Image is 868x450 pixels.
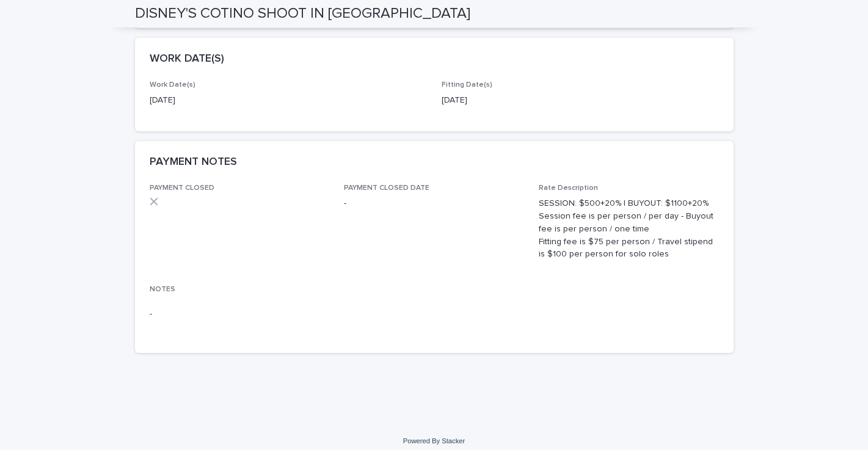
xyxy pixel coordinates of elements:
[135,5,470,23] h2: DISNEY'S COTINO SHOOT IN [GEOGRAPHIC_DATA]
[150,308,330,321] p: -
[150,81,195,89] span: Work Date(s)
[150,184,214,192] span: PAYMENT CLOSED
[150,94,427,107] p: [DATE]
[150,156,237,169] h2: PAYMENT NOTES
[539,184,598,192] span: Rate Description
[539,197,719,261] p: SESSION: $500+20% | BUYOUT: $1100+20% Session fee is per person / per day - Buyout fee is per per...
[150,53,224,66] h2: WORK DATE(S)
[442,81,492,89] span: Fitting Date(s)
[344,197,524,210] p: -
[403,437,465,445] a: Powered By Stacker
[442,94,719,107] p: [DATE]
[150,286,175,293] span: NOTES
[344,184,429,192] span: PAYMENT CLOSED DATE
